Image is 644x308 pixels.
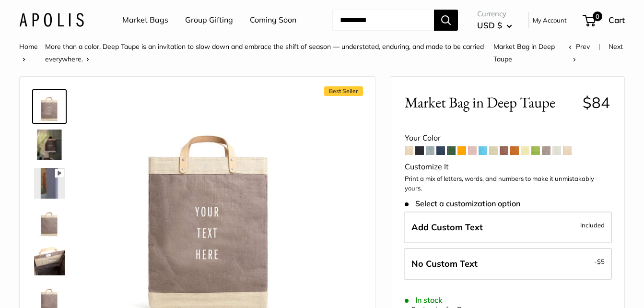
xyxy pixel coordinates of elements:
span: - [594,256,605,267]
a: Market Bag in Deep Taupe [32,128,67,162]
span: Market Bag in Deep Taupe [405,94,575,111]
span: Market Bag in Deep Taupe [493,42,555,63]
a: Market Bags [122,13,168,27]
a: Group Gifting [185,13,233,27]
span: $84 [583,93,610,112]
a: Market Bag in Deep Taupe [32,204,67,239]
a: More than a color, Deep Taupe is an invitation to slow down and embrace the shift of season — und... [45,42,484,63]
img: Market Bag in Deep Taupe [34,130,65,160]
a: Prev [569,42,590,51]
span: Cart [609,15,625,25]
div: Customize It [405,160,610,174]
span: Add Custom Text [411,222,483,233]
button: USD $ [477,18,512,33]
span: Best Seller [324,86,363,96]
nav: Breadcrumb [19,40,569,65]
span: No Custom Text [411,258,478,269]
a: My Account [533,14,567,26]
a: Coming Soon [250,13,296,27]
div: Your Color [405,131,610,145]
label: Add Custom Text [404,212,612,243]
span: Included [580,219,605,231]
a: Market Bag in Deep Taupe [32,243,67,277]
a: Market Bag in Deep Taupe [32,89,67,124]
span: 0 [593,12,602,21]
button: Search [434,10,458,31]
a: Home [19,42,38,51]
img: Market Bag in Deep Taupe [34,168,65,199]
label: Leave Blank [404,248,612,280]
img: Market Bag in Deep Taupe [34,245,65,275]
span: In stock [405,296,443,305]
img: Market Bag in Deep Taupe [34,91,65,122]
img: Apolis [19,13,84,27]
span: USD $ [477,20,502,30]
a: Market Bag in Deep Taupe [32,166,67,201]
span: $5 [597,258,605,265]
img: Market Bag in Deep Taupe [34,206,65,237]
a: 0 Cart [584,12,625,28]
p: Print a mix of letters, words, and numbers to make it unmistakably yours. [405,174,610,193]
span: Select a customization option [405,199,520,208]
span: Currency [477,7,512,21]
input: Search... [332,10,434,31]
